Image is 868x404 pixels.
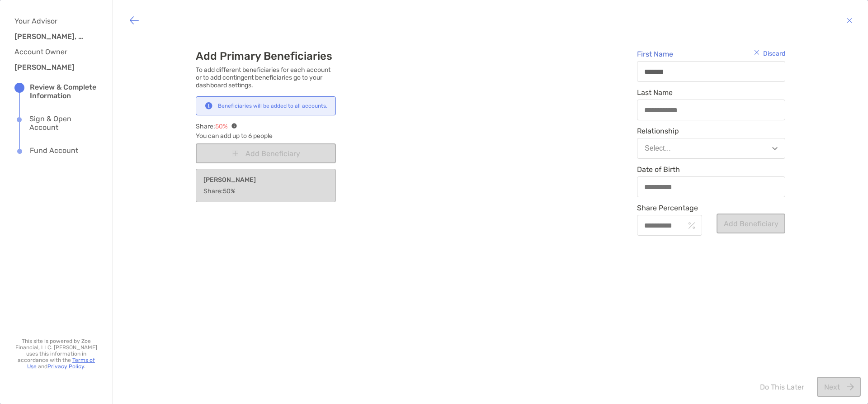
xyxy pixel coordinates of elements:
[30,146,78,156] div: Fund Account
[637,165,785,174] span: Date of Birth
[29,114,98,132] div: Sign & Open Account
[196,123,228,130] span: Share:
[637,68,785,76] input: First Name
[196,50,336,62] h3: Add Primary Beneficiaries
[637,183,785,191] input: Date of Birth
[637,204,702,212] span: Share Percentage
[231,123,237,128] img: info
[754,50,785,57] div: Discard
[14,63,87,71] h3: [PERSON_NAME]
[754,50,759,55] img: cross
[203,102,214,109] img: Notification icon
[14,48,91,56] h4: Account Owner
[645,144,671,152] div: Select...
[637,88,785,97] span: Last Name
[196,132,336,140] span: You can add up to 6 people
[14,32,87,41] h3: [PERSON_NAME], CFP®
[637,127,785,135] span: Relationship
[218,103,327,109] div: Beneficiaries will be added to all accounts.
[47,363,84,370] a: Privacy Policy
[14,338,98,370] p: This site is powered by Zoe Financial, LLC. [PERSON_NAME] uses this information in accordance wit...
[215,123,228,130] em: 50 %
[689,222,695,229] img: input icon
[637,106,785,114] input: Last Name
[637,138,785,159] button: Select...
[772,147,778,150] img: Open dropdown arrow
[14,17,91,25] h4: Your Advisor
[30,83,98,100] div: Review & Complete Information
[129,15,140,26] img: button icon
[637,222,685,229] input: Share Percentageinput icon
[847,15,852,26] img: button icon
[196,66,336,89] p: To add different beneficiaries for each account or to add contingent beneficiaries go to your das...
[637,50,785,58] span: First Name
